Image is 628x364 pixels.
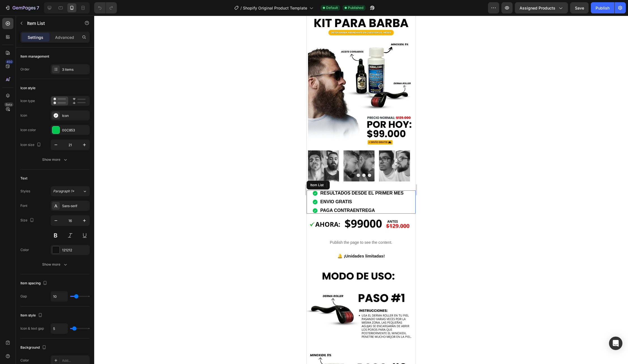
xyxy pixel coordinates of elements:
div: Size [20,217,35,224]
button: Publish [591,2,614,13]
div: Item spacing [20,280,48,287]
div: Item style [20,312,44,319]
div: Item List [3,167,18,172]
span: Paragraph 1* [53,189,74,194]
strong: PAGA CONTRAENTREGA [14,192,68,197]
strong: ENVÍO GRATIS [14,184,46,188]
p: Advanced [55,34,74,40]
div: Color [20,247,29,252]
span: / [240,5,242,11]
input: Auto [51,323,68,334]
button: Dot [61,158,65,161]
div: Sans-serif [62,204,88,209]
button: 7 [2,2,42,13]
div: Publish [596,5,610,11]
button: Carousel Next Arrow [94,146,103,155]
span: Shopify Original Product Template [243,5,307,11]
div: Undo/Redo [94,2,117,13]
div: Icon & text gap [20,326,44,331]
button: Dot [44,158,48,161]
p: Item List [27,20,75,27]
img: gempages_523067067130184505-22c77320-c459-4f03-8072-1b60d2672fb2.jpg [1,135,32,166]
div: Item management [20,54,49,59]
span: Published [348,5,363,10]
span: Assigned Products [520,5,555,11]
div: Icon style [20,86,35,91]
div: Background [20,344,48,351]
div: Show more [42,262,68,267]
div: Icon [20,113,27,118]
div: Icon size [20,141,42,149]
img: gempages_523067067130184505-fbe5c506-0f24-46b5-8b91-86bdb327b5ec.jpg [72,135,103,166]
button: Assigned Products [515,2,568,13]
div: Gap [20,294,27,299]
div: Text [20,176,27,181]
p: 7 [37,4,39,11]
div: Add... [62,358,88,363]
input: Auto [51,291,68,301]
span: Save [575,6,584,10]
button: Dot [56,158,59,161]
button: Paragraph 1* [51,186,90,196]
iframe: Design area [307,16,416,364]
div: Font [20,203,27,208]
div: Order [20,67,30,72]
div: 00C853 [62,128,88,133]
span: Default [326,5,338,10]
div: Icon type [20,98,35,103]
div: Open Intercom Messenger [609,337,622,350]
button: Save [570,2,589,13]
button: Dot [50,158,53,161]
button: Carousel Back Arrow [6,146,15,155]
p: Publish the page to see the content. [3,224,106,230]
p: Settings [28,34,43,40]
img: gempages_523067067130184505-11ea8d3a-f8c9-4bec-b27e-85dba82a12d6.png [3,202,104,215]
img: gempages_523067067130184505-25d3ad65-2b68-4571-a25f-f49149e089cd.webp [37,135,68,166]
div: Beta [4,102,13,107]
div: Icon [62,113,88,118]
div: Show more [42,157,68,162]
strong: RESULTADOS DESDE EL PRIMER MES [14,175,97,180]
div: 450 [5,60,13,64]
div: 121212 [62,248,88,253]
div: Icon color [20,127,36,133]
button: Show more [20,155,90,165]
div: Styles [20,189,30,194]
div: Color [20,358,29,363]
button: Show more [20,259,90,270]
div: 3 items [62,67,88,72]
